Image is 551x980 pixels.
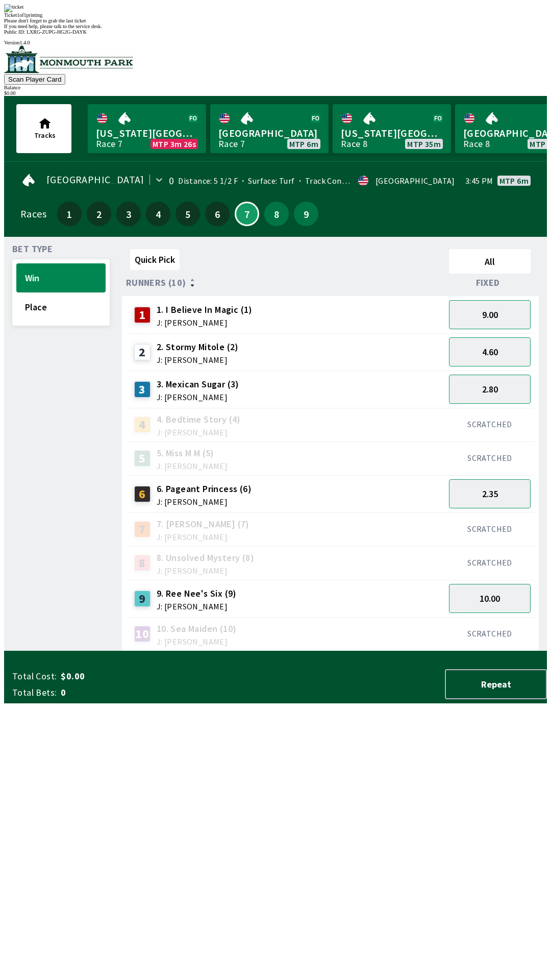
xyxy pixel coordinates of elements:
div: SCRATCHED [449,628,531,639]
button: 6 [205,202,230,226]
button: 4 [146,202,170,226]
button: Tracks [16,104,71,153]
button: All [449,249,531,274]
span: 0 [61,687,221,699]
img: ticket [4,4,23,12]
span: Bet Type [12,245,53,253]
div: Balance [4,85,547,90]
div: 5 [134,450,151,467]
span: J: [PERSON_NAME] [157,638,237,646]
span: 9.00 [482,309,498,321]
a: [US_STATE][GEOGRAPHIC_DATA]Race 7MTP 3m 26s [88,104,206,153]
span: MTP 6m [499,177,529,185]
button: Scan Player Card [4,74,65,85]
span: 1 [60,210,79,217]
div: Please don't forget to grab the last ticket [4,18,547,23]
span: 9. Ree Nee's Six (9) [157,587,237,600]
div: Race 7 [218,140,245,148]
div: SCRATCHED [449,419,531,429]
a: [GEOGRAPHIC_DATA]Race 7MTP 6m [210,104,329,153]
span: Fixed [476,279,500,287]
span: Tracks [34,131,56,140]
button: 2.35 [449,479,531,508]
span: 3 [119,210,138,217]
div: Runners (10) [126,278,445,288]
span: MTP 6m [289,140,318,148]
span: Distance: 5 1/2 F [178,176,238,186]
button: 10.00 [449,584,531,613]
span: [US_STATE][GEOGRAPHIC_DATA] [96,127,198,140]
span: 7 [238,211,256,216]
span: MTP 35m [407,140,441,148]
button: 2 [87,202,111,226]
span: 8 [267,210,286,217]
span: J: [PERSON_NAME] [157,356,239,364]
span: Surface: Turf [238,176,295,186]
div: Public ID: [4,29,547,35]
span: J: [PERSON_NAME] [157,567,254,575]
span: [GEOGRAPHIC_DATA] [218,127,320,140]
span: 2.35 [482,488,498,500]
div: Race 8 [463,140,490,148]
span: 1. I Believe In Magic (1) [157,303,253,316]
span: 3. Mexican Sugar (3) [157,378,239,391]
span: 4. Bedtime Story (4) [157,413,241,426]
div: Races [20,210,46,218]
button: Quick Pick [130,249,180,270]
span: [US_STATE][GEOGRAPHIC_DATA] [341,127,443,140]
button: Repeat [445,669,547,699]
span: 10.00 [480,593,500,604]
div: 8 [134,555,151,571]
div: Ticket 1 of 1 printing [4,12,547,18]
div: 9 [134,591,151,607]
a: [US_STATE][GEOGRAPHIC_DATA]Race 8MTP 35m [333,104,451,153]
div: 4 [134,416,151,433]
span: 10. Sea Maiden (10) [157,622,237,635]
span: J: [PERSON_NAME] [157,462,228,470]
span: Total Cost: [12,670,57,682]
span: J: [PERSON_NAME] [157,602,237,610]
span: Quick Pick [135,254,175,265]
button: 8 [264,202,289,226]
div: SCRATCHED [449,557,531,568]
span: 5. Miss M M (5) [157,447,228,460]
div: SCRATCHED [449,453,531,463]
div: SCRATCHED [449,524,531,534]
span: 4 [148,210,168,217]
span: 9 [296,210,316,217]
span: 8. Unsolved Mystery (8) [157,551,254,565]
div: 7 [134,521,151,537]
button: 9 [294,202,318,226]
img: venue logo [4,45,133,73]
button: 3 [116,202,141,226]
span: J: [PERSON_NAME] [157,318,253,327]
div: 10 [134,626,151,642]
button: 7 [235,202,259,226]
span: 6. Pageant Princess (6) [157,482,252,496]
button: 4.60 [449,337,531,366]
button: 1 [57,202,82,226]
span: All [454,256,526,267]
button: 9.00 [449,300,531,329]
span: 3:45 PM [465,177,493,185]
span: Runners (10) [126,279,186,287]
div: Race 7 [96,140,122,148]
span: 7. [PERSON_NAME] (7) [157,518,249,531]
span: [GEOGRAPHIC_DATA] [46,176,144,184]
span: J: [PERSON_NAME] [157,533,249,541]
span: 6 [208,210,227,217]
span: 4.60 [482,346,498,358]
span: 5 [178,210,197,217]
button: Win [16,263,106,292]
div: Version 1.4.0 [4,40,547,45]
div: 2 [134,344,151,360]
span: J: [PERSON_NAME] [157,393,239,401]
div: Race 8 [341,140,367,148]
span: MTP 3m 26s [153,140,196,148]
span: LXRG-ZUPG-HG2G-DAYK [27,29,87,35]
span: J: [PERSON_NAME] [157,498,252,506]
div: 0 [169,177,174,185]
div: 3 [134,381,151,398]
div: $ 0.00 [4,90,547,96]
div: Fixed [445,278,535,288]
